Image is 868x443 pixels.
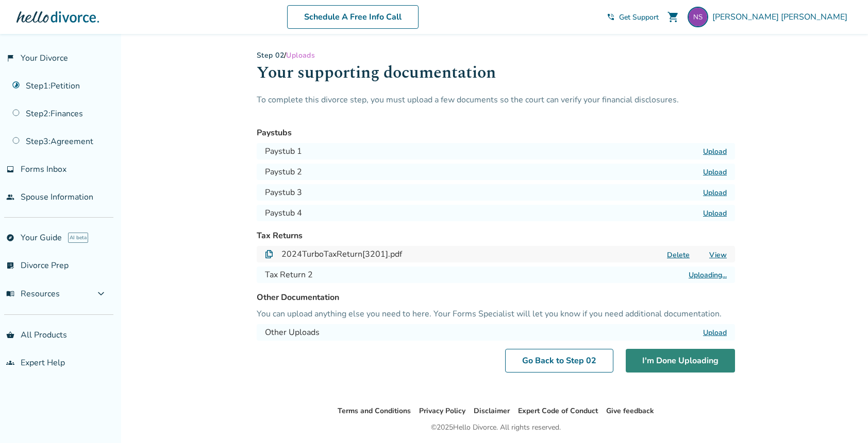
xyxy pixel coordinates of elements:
[265,326,320,339] h4: Other Uploads
[257,94,735,118] p: To complete this divorce step, you must upload a few documents so the court can verify your finan...
[626,349,735,373] button: I'm Done Uploading
[265,145,302,157] h4: Paystub 1
[689,270,727,280] label: Uploading...
[287,5,419,29] a: Schedule A Free Info Call
[688,7,708,27] img: ngentile@live.com
[265,166,302,178] h4: Paystub 2
[257,229,735,242] h3: Tax Returns
[68,233,88,243] span: AI beta
[6,331,14,339] span: shopping_basket
[606,405,654,417] li: Give feedback
[6,193,14,201] span: people
[6,288,60,299] span: Resources
[419,406,465,416] a: Privacy Policy
[703,167,727,177] label: Upload
[703,328,727,338] label: Upload
[257,50,284,60] a: Step 02
[6,234,14,242] span: explore
[703,147,727,156] label: Upload
[265,250,273,258] img: Document
[505,349,613,373] a: Go Back to Step 02
[21,164,66,175] span: Forms Inbox
[816,394,868,443] iframe: Chat Widget
[518,406,598,416] a: Expert Code of Conduct
[281,248,402,260] h4: 2024TurboTaxReturn[3201].pdf
[6,261,14,270] span: list_alt_check
[265,269,313,281] h4: Tax Return 2
[257,308,735,320] p: You can upload anything else you need to here. Your Forms Specialist will let you know if you nee...
[6,290,14,298] span: menu_book
[703,208,727,218] label: Upload
[6,54,14,62] span: flag_2
[667,11,679,23] span: shopping_cart
[257,291,735,304] h3: Other Documentation
[703,188,727,198] label: Upload
[474,405,510,417] li: Disclaimer
[265,186,302,199] h4: Paystub 3
[664,250,693,260] button: Delete
[6,165,14,173] span: inbox
[607,12,659,22] a: phone_in_talkGet Support
[257,50,735,60] div: /
[709,250,727,260] a: View
[338,406,411,416] a: Terms and Conditions
[286,50,315,60] span: Uploads
[257,127,735,139] h3: Paystubs
[257,60,735,94] h1: Your supporting documentation
[431,421,561,434] div: © 2025 Hello Divorce. All rights reserved.
[712,11,852,23] span: [PERSON_NAME] [PERSON_NAME]
[619,12,659,22] span: Get Support
[6,359,14,367] span: groups
[607,13,615,21] span: phone_in_talk
[95,288,107,300] span: expand_more
[265,207,302,219] h4: Paystub 4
